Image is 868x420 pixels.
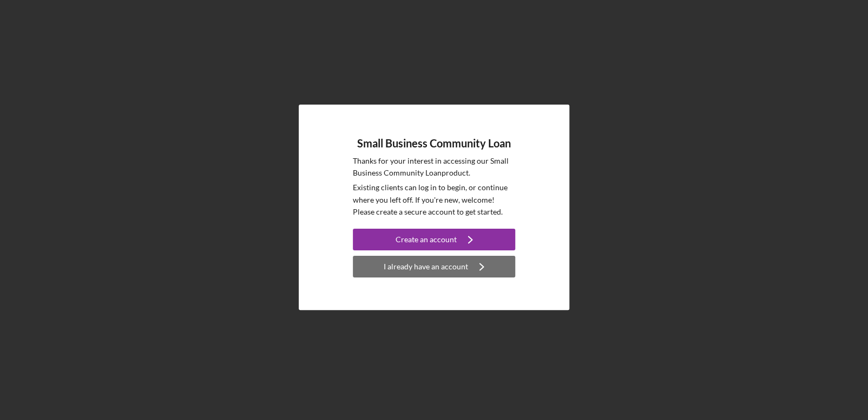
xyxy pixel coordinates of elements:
[353,229,515,250] button: Create an account
[384,256,468,277] div: I already have an account
[396,229,457,250] div: Create an account
[353,182,515,218] p: Existing clients can log in to begin, or continue where you left off. If you're new, welcome! Ple...
[353,229,515,253] a: Create an account
[357,137,511,150] h4: Small Business Community Loan
[353,256,515,277] button: I already have an account
[353,155,515,179] p: Thanks for your interest in accessing our Small Business Community Loan product.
